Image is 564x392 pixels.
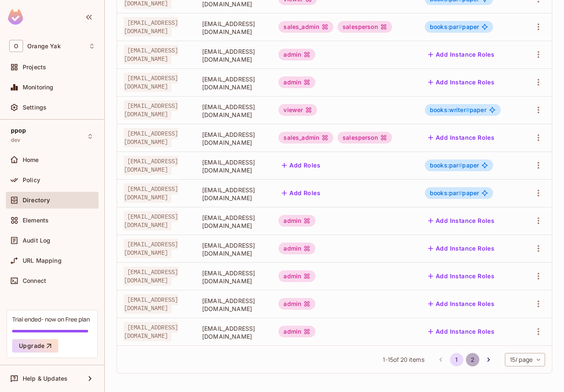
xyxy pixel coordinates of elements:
[124,128,178,147] span: [EMAIL_ADDRESS][DOMAIN_NAME]
[202,20,265,36] span: [EMAIL_ADDRESS][DOMAIN_NAME]
[124,183,178,203] span: [EMAIL_ADDRESS][DOMAIN_NAME]
[425,76,498,89] button: Add Instance Roles
[425,48,498,61] button: Add Instance Roles
[202,131,265,146] span: [EMAIL_ADDRESS][DOMAIN_NAME]
[430,162,479,169] span: paper
[450,353,463,366] button: page 1
[278,326,315,337] div: admin
[338,21,392,33] div: salesperson
[202,324,265,340] span: [EMAIL_ADDRESS][DOMAIN_NAME]
[23,197,50,204] span: Directory
[124,211,178,230] span: [EMAIL_ADDRESS][DOMAIN_NAME]
[430,107,486,113] span: paper
[202,47,265,63] span: [EMAIL_ADDRESS][DOMAIN_NAME]
[482,353,495,366] button: Go to next page
[124,45,178,64] span: [EMAIL_ADDRESS][DOMAIN_NAME]
[202,75,265,91] span: [EMAIL_ADDRESS][DOMAIN_NAME]
[202,186,265,202] span: [EMAIL_ADDRESS][DOMAIN_NAME]
[383,355,424,364] span: 1 - 15 of 20 items
[202,241,265,257] span: [EMAIL_ADDRESS][DOMAIN_NAME]
[458,162,462,169] span: #
[23,257,62,264] span: URL Mapping
[202,214,265,230] span: [EMAIL_ADDRESS][DOMAIN_NAME]
[425,297,498,311] button: Add Instance Roles
[425,214,498,227] button: Add Instance Roles
[202,269,265,285] span: [EMAIL_ADDRESS][DOMAIN_NAME]
[430,106,470,113] span: books:writer
[430,23,463,30] span: books:par
[458,189,462,196] span: #
[202,158,265,174] span: [EMAIL_ADDRESS][DOMAIN_NAME]
[12,315,90,323] div: Trial ended- now on Free plan
[9,40,23,52] span: O
[458,23,462,30] span: #
[278,104,317,116] div: viewer
[278,298,315,310] div: admin
[466,353,479,366] button: Go to page 2
[430,189,463,196] span: books:par
[278,159,324,172] button: Add Roles
[202,297,265,313] span: [EMAIL_ADDRESS][DOMAIN_NAME]
[12,339,58,353] button: Upgrade
[23,104,47,111] span: Settings
[124,100,178,120] span: [EMAIL_ADDRESS][DOMAIN_NAME]
[124,17,178,37] span: [EMAIL_ADDRESS][DOMAIN_NAME]
[278,76,315,88] div: admin
[425,242,498,255] button: Add Instance Roles
[124,73,178,92] span: [EMAIL_ADDRESS][DOMAIN_NAME]
[23,237,50,244] span: Audit Log
[278,186,324,200] button: Add Roles
[23,375,68,382] span: Help & Updates
[202,103,265,119] span: [EMAIL_ADDRESS][DOMAIN_NAME]
[23,157,39,163] span: Home
[433,353,496,366] nav: pagination navigation
[11,137,20,144] span: dev
[11,127,26,134] span: ppop
[425,131,498,144] button: Add Instance Roles
[425,325,498,338] button: Add Instance Roles
[23,177,40,183] span: Policy
[23,64,46,71] span: Projects
[278,132,333,144] div: sales_admin
[278,21,333,33] div: sales_admin
[124,322,178,341] span: [EMAIL_ADDRESS][DOMAIN_NAME]
[23,217,49,224] span: Elements
[430,24,479,30] span: paper
[278,243,315,254] div: admin
[124,239,178,258] span: [EMAIL_ADDRESS][DOMAIN_NAME]
[430,162,463,169] span: books:par
[505,353,545,366] div: 15 / page
[278,270,315,282] div: admin
[27,43,61,50] span: Workspace: Orange Yak
[278,215,315,227] div: admin
[124,294,178,314] span: [EMAIL_ADDRESS][DOMAIN_NAME]
[23,277,46,284] span: Connect
[8,9,23,25] img: SReyMgAAAABJRU5ErkJggg==
[466,106,470,113] span: #
[338,132,392,144] div: salesperson
[23,84,54,91] span: Monitoring
[124,156,178,175] span: [EMAIL_ADDRESS][DOMAIN_NAME]
[124,267,178,286] span: [EMAIL_ADDRESS][DOMAIN_NAME]
[430,190,479,196] span: paper
[278,49,315,60] div: admin
[425,269,498,283] button: Add Instance Roles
